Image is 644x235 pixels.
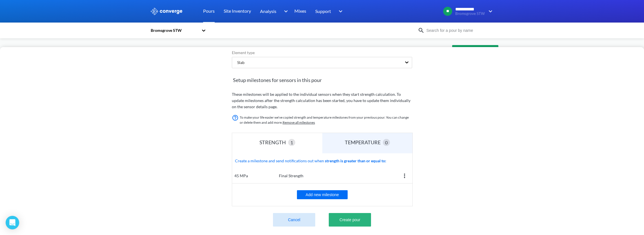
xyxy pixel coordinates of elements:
span: 0 [385,139,388,146]
img: logo_ewhite.svg [150,8,183,15]
b: strength is greater than or equal to: [325,158,386,163]
p: These milestones will be applied to the individual sensors when they start strength calculation. ... [232,91,412,110]
p: To make your life easier we’ve copied strength and temperature milestones from your previous pour... [240,115,412,125]
input: Search for a pour by name [425,27,493,34]
button: Cancel [273,213,315,227]
img: downArrow.svg [335,8,344,15]
div: Final Strength [279,173,407,179]
img: more.svg [401,172,408,179]
span: Bromsgrove STW [455,12,485,16]
div: TEMPERATURE [345,138,383,146]
div: Slab [233,59,245,66]
a: Remove all milestones [283,120,315,125]
img: icon-search.svg [418,27,425,34]
button: Add new milestone [297,190,348,199]
div: Bromsgrove STW [150,27,199,34]
div: STRENGTH [259,138,288,146]
label: Element type [232,50,412,56]
span: Create a milestone and send notifications out when [233,158,412,164]
button: Create pour [329,213,371,227]
img: downArrow.svg [280,8,289,15]
span: Setup milestones for sensors in this pour [232,76,412,84]
span: Analysis [260,8,276,15]
img: downArrow.svg [485,8,494,15]
div: 45 MPa [232,173,279,179]
div: Open Intercom Messenger [6,216,19,229]
span: 1 [290,139,293,146]
span: Support [315,8,331,15]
